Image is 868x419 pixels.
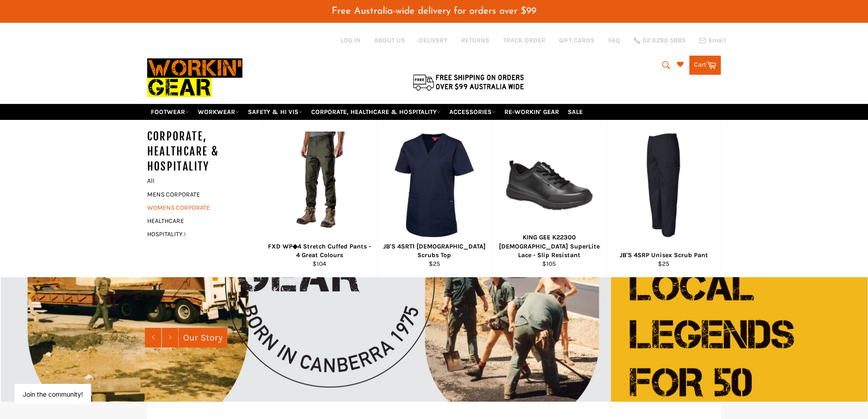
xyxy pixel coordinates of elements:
div: $104 [268,259,371,268]
a: GIFT CARDS [559,36,595,45]
div: JB'S 4SRP Unisex Scrub Pant [612,251,715,259]
img: Flat $9.95 shipping Australia wide [411,72,525,92]
a: 02 6280 5885 [634,37,685,44]
a: RE-WORKIN' GEAR [501,104,563,120]
img: JB'S 4SRT1 Ladies Scrubs Top - Workin' Gear [390,131,478,238]
a: FXD WP◆4 Stretch Cuffed Pants - 4 Great Colours - Workin' Gear FXD WP◆4 Stretch Cuffed Pants - 4 ... [262,120,377,277]
div: $25 [383,259,486,268]
div: JB'S 4SRT1 [DEMOGRAPHIC_DATA] Scrubs Top [383,242,486,260]
a: Our Story [179,328,227,347]
a: WOMENS CORPORATE [143,201,253,214]
h5: CORPORATE, HEALTHCARE & HOSPITALITY [147,129,262,174]
img: Workin Gear leaders in Workwear, Safety Boots, PPE, Uniforms. Australia's No.1 in Workwear [147,52,242,103]
a: All [143,174,262,187]
a: FAQ [608,36,620,45]
a: RETURNS [461,36,489,45]
a: TRACK ORDER [503,36,545,45]
a: ABOUT US [374,36,405,45]
img: JB'S 4SRP Unisex Scrub Pant - Workin' Gear [620,131,708,238]
a: Cart [689,56,721,75]
a: SALE [564,104,586,120]
a: CORPORATE, HEALTHCARE & HOSPITALITY [308,104,444,120]
a: JB'S 4SRT1 Ladies Scrubs Top - Workin' Gear JB'S 4SRT1 [DEMOGRAPHIC_DATA] Scrubs Top $25 [377,120,492,277]
a: JB'S 4SRP Unisex Scrub Pant - Workin' Gear JB'S 4SRP Unisex Scrub Pant $25 [606,120,721,277]
a: FOOTWEAR [147,104,193,120]
a: ACCESSORIES [446,104,499,120]
div: $25 [612,259,715,268]
a: WORKWEAR [194,104,243,120]
a: DELIVERY [419,36,447,45]
a: Email [699,37,726,44]
span: 02 6280 5885 [642,37,685,44]
img: FXD WP◆4 Stretch Cuffed Pants - 4 Great Colours - Workin' Gear [284,131,355,238]
a: Log in [340,36,360,44]
a: HOSPITALITY [143,228,253,241]
a: HEALTHCARE [143,214,253,228]
span: Free Australia-wide delivery for orders over $99 [332,6,536,16]
a: KING GEE K22300 Ladies SuperLite Lace - Workin Gear KING GEE K22300 [DEMOGRAPHIC_DATA] SuperLite ... [492,120,606,277]
div: $105 [498,259,601,268]
button: Join the community! [23,390,83,398]
div: KING GEE K22300 [DEMOGRAPHIC_DATA] SuperLite Lace - Slip Resistant [498,233,601,259]
span: Email [709,37,726,44]
img: KING GEE K22300 Ladies SuperLite Lace - Workin Gear [503,158,595,212]
div: FXD WP◆4 Stretch Cuffed Pants - 4 Great Colours [268,242,371,260]
a: MENS CORPORATE [143,188,253,201]
a: SAFETY & HI VIS [244,104,306,120]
